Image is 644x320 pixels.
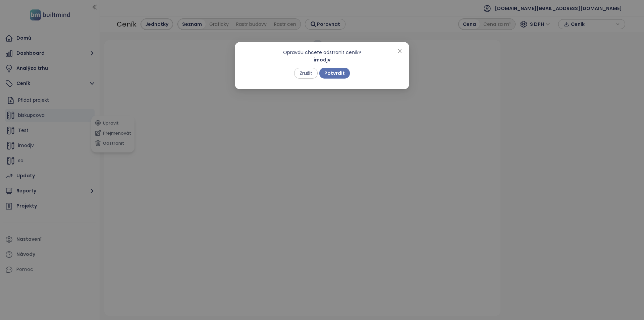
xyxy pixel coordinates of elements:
span: Zrušit [300,70,312,77]
div: Opravdu chcete odstranit ceník? [283,49,361,56]
button: Close [396,48,404,55]
button: Zrušit [294,68,318,79]
span: close [397,48,402,54]
span: imodjv [314,56,330,63]
button: Potvrdit [319,68,350,79]
span: Potvrdit [324,70,345,77]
